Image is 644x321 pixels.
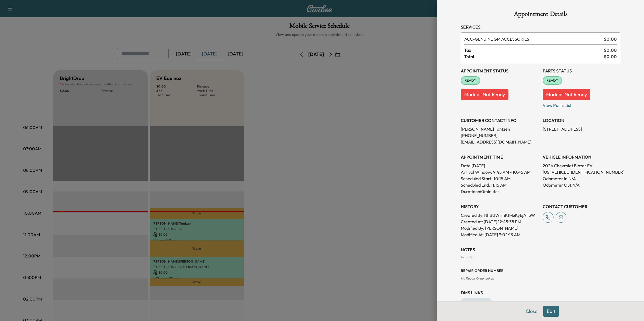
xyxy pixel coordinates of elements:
[543,182,620,188] p: Odometer Out: N/A
[494,175,511,182] p: 10:15 AM
[464,36,602,42] span: GENUINE GM ACCESSORIES
[461,218,538,225] p: Created At : [DATE] 12:45:38 PM
[461,162,538,169] p: Date: [DATE]
[461,212,538,218] p: Created By : NhBUWIrhKtMuKyEjATbW
[464,47,604,53] span: Tax
[461,289,620,296] h3: DMS Links
[604,47,617,53] span: $ 0.00
[543,126,620,132] p: [STREET_ADDRESS]
[543,117,620,124] h3: LOCATION
[604,36,617,42] span: $ 0.00
[493,169,531,175] span: 9:45 AM - 10:45 AM
[461,139,538,145] p: [EMAIL_ADDRESS][DOMAIN_NAME]
[543,68,620,74] h3: Parts Status
[461,154,538,160] h3: APPOINTMENT TIME
[461,298,492,306] a: Appointment
[461,182,490,188] p: Scheduled End:
[461,78,480,83] span: READY
[461,203,538,210] h3: History
[604,53,617,60] span: $ 0.00
[461,132,538,139] p: [PHONE_NUMBER]
[461,175,493,182] p: Scheduled Start:
[461,188,538,195] p: Duration: 60 minutes
[461,11,620,19] h1: Appointment Details
[464,53,604,60] span: Total
[543,162,620,169] p: 2024 Chevrolet Blazer EV
[461,126,538,132] p: [PERSON_NAME] Tantzen
[461,246,620,253] h3: NOTES
[543,100,620,109] p: View Parts List
[461,169,538,175] p: Arrival Window:
[461,68,538,74] h3: Appointment Status
[522,306,541,317] button: Close
[461,24,620,30] h3: Services
[543,306,559,317] button: Edit
[461,268,620,273] h3: Repair Order number
[491,182,507,188] p: 11:15 AM
[461,276,494,280] span: No Repair Order linked
[543,89,590,100] button: Mark as Not Ready
[543,175,620,182] p: Odometer In: N/A
[461,255,620,259] div: No notes
[461,89,508,100] button: Mark as Not Ready
[461,117,538,124] h3: CUSTOMER CONTACT INFO
[543,154,620,160] h3: VEHICLE INFORMATION
[461,225,538,231] p: Modified By : [PERSON_NAME]
[543,203,620,210] h3: CONTACT CUSTOMER
[543,78,562,83] span: READY
[543,169,620,175] p: [US_VEHICLE_IDENTIFICATION_NUMBER]
[461,231,538,238] p: Modified At : [DATE] 9:04:13 AM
